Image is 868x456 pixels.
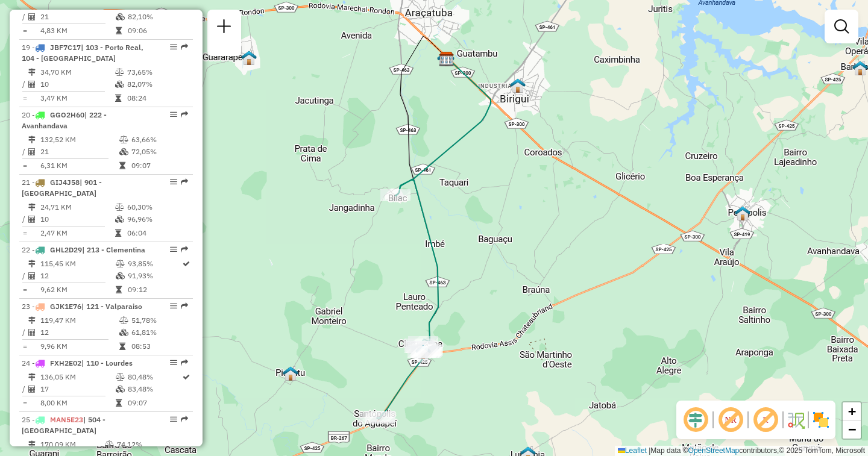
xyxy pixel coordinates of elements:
img: GUARARAPES [241,50,257,66]
i: % de utilização do peso [116,373,125,381]
img: BARBOSA [852,60,868,76]
em: Opções [170,178,177,186]
td: = [22,227,28,239]
em: Rota exportada [181,302,188,310]
i: Tempo total em rota [116,286,122,293]
i: Distância Total [28,69,36,76]
td: 9,96 KM [40,340,119,352]
td: 51,78% [131,314,188,326]
td: 72,05% [131,146,188,158]
em: Opções [170,246,177,253]
i: Total de Atividades [28,13,36,20]
em: Rota exportada [181,111,188,118]
span: | 103 - Porto Real, 104 - [GEOGRAPHIC_DATA] [22,43,143,63]
td: 21 [40,146,119,158]
td: 61,81% [131,326,188,339]
td: / [22,383,28,395]
td: 63,66% [131,134,188,146]
td: 119,47 KM [40,314,119,326]
i: % de utilização do peso [119,317,128,324]
td: = [22,92,28,104]
img: Exibir/Ocultar setores [811,410,831,429]
td: 09:07 [127,397,181,409]
td: / [22,146,28,158]
span: | 213 - Clementina [82,245,145,254]
em: Rota exportada [181,246,188,253]
td: 08:53 [131,340,188,352]
td: 136,05 KM [40,371,115,383]
td: 80,48% [127,371,181,383]
i: Tempo total em rota [116,399,122,407]
i: Tempo total em rota [116,27,122,34]
td: 10 [40,78,115,90]
td: 09:07 [131,160,188,172]
td: 09:06 [127,25,181,37]
span: 21 - [22,178,102,198]
a: Exibir filtros [829,14,854,39]
i: Tempo total em rota [115,95,121,102]
i: Distância Total [28,317,36,324]
i: Rota otimizada [183,373,190,381]
i: Total de Atividades [28,386,36,393]
td: 08:24 [127,92,187,104]
i: Rota otimizada [183,260,190,267]
span: 20 - [22,110,107,130]
td: 9,62 KM [40,284,115,296]
em: Rota exportada [181,178,188,186]
span: | 222 - Avanhandava [22,110,107,130]
i: % de utilização da cubagem [116,386,125,393]
td: 3,47 KM [40,92,115,104]
td: 60,30% [127,201,187,213]
span: | 121 - Valparaiso [81,302,142,311]
td: 8,00 KM [40,397,115,409]
td: = [22,25,28,37]
i: Distância Total [28,136,36,143]
span: + [848,404,856,419]
td: 170,09 KM [40,439,104,451]
td: 34,70 KM [40,66,115,78]
td: 12 [40,326,119,339]
em: Opções [170,302,177,310]
td: 17 [40,383,115,395]
img: PENÁPOLIS [735,205,750,221]
span: GJK1E76 [50,302,81,311]
td: 12 [40,270,115,282]
i: Tempo total em rota [119,162,125,169]
span: 25 - [22,415,105,435]
td: 6,31 KM [40,160,119,172]
td: 96,96% [127,213,187,225]
span: | 110 - Lourdes [81,358,133,367]
span: 22 - [22,245,145,254]
td: 82,10% [127,11,181,23]
i: Total de Atividades [28,216,36,223]
i: % de utilização do peso [116,260,125,267]
td: 132,52 KM [40,134,119,146]
td: / [22,213,28,225]
i: Tempo total em rota [115,230,121,237]
td: 4,83 KM [40,25,115,37]
td: 10 [40,213,115,225]
td: 91,93% [127,270,181,282]
td: / [22,11,28,23]
span: | 901 - [GEOGRAPHIC_DATA] [22,178,102,198]
span: GIJ4J58 [50,178,80,187]
i: % de utilização da cubagem [116,272,125,280]
i: % de utilização do peso [115,69,124,76]
td: 06:04 [127,227,187,239]
i: % de utilização da cubagem [115,81,124,88]
td: 21 [40,11,115,23]
span: JBF7C17 [50,43,81,52]
a: Zoom out [843,420,861,439]
em: Rota exportada [181,43,188,51]
i: Distância Total [28,260,36,267]
i: % de utilização da cubagem [119,148,128,155]
i: Total de Atividades [28,329,36,336]
i: % de utilização do peso [119,136,128,143]
td: 115,45 KM [40,258,115,270]
em: Opções [170,416,177,423]
img: Fluxo de ruas [786,410,805,429]
td: 24,71 KM [40,201,115,213]
a: Nova sessão e pesquisa [212,14,236,42]
td: = [22,284,28,296]
em: Opções [170,359,177,366]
